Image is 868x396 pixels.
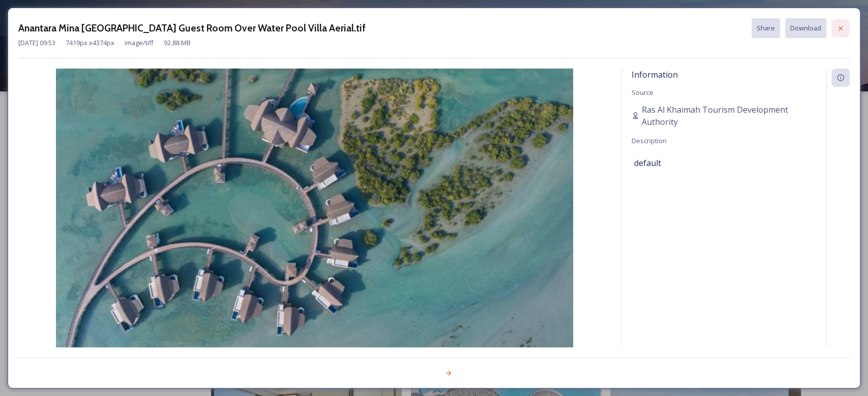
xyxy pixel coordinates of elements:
[66,38,114,48] span: 7419 px x 4374 px
[18,69,611,373] img: 4bb72557-e925-488a-8015-31f862466ffe.jpg
[642,104,816,128] span: Ras Al Khaimah Tourism Development Authority
[632,88,653,97] span: Source
[752,18,780,38] button: Share
[125,38,154,48] span: image/tiff
[634,157,661,169] span: default
[785,18,826,38] button: Download
[632,136,667,145] span: Description
[18,21,366,36] h3: Anantara Mina [GEOGRAPHIC_DATA] Guest Room Over Water Pool Villa Aerial.tif
[164,38,191,48] span: 92.88 MB
[18,38,55,48] span: [DATE] 09:53
[632,69,678,80] span: Information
